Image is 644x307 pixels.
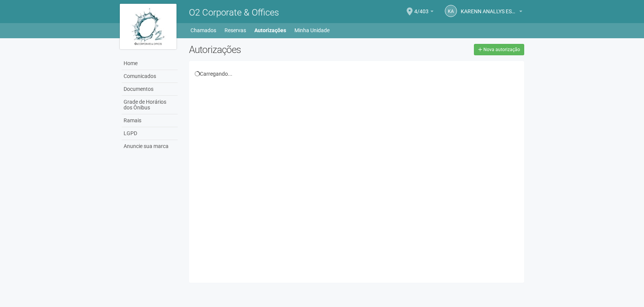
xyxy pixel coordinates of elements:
[122,57,178,70] a: Home
[474,44,524,55] a: Nova autorização
[122,83,178,96] a: Documentos
[254,25,286,36] a: Autorizações
[445,5,457,17] a: KA
[189,7,279,18] span: O2 Corporate & Offices
[122,140,178,153] a: Anuncie sua marca
[122,127,178,140] a: LGPD
[414,1,429,14] span: 4/403
[189,44,351,55] h2: Autorizações
[190,25,216,36] a: Chamados
[294,25,330,36] a: Minha Unidade
[224,25,246,36] a: Reservas
[195,70,519,77] div: Carregando...
[414,9,433,16] a: 4/403
[461,1,517,14] span: KARENN ANALLYS ESTELLA
[120,4,176,49] img: logo.jpg
[122,70,178,83] a: Comunicados
[122,114,178,127] a: Ramais
[483,47,520,52] span: Nova autorização
[461,9,522,16] a: KARENN ANALLYS ESTELLA
[122,96,178,114] a: Grade de Horários dos Ônibus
